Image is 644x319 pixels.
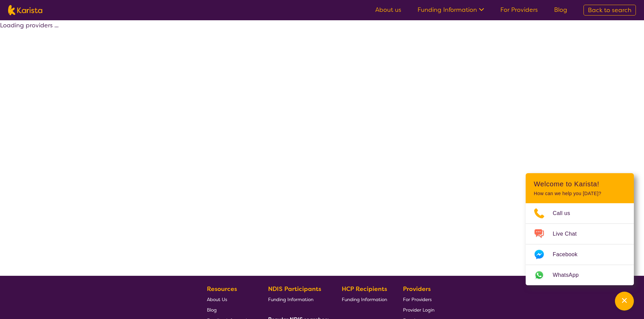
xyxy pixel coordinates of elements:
span: For Providers [403,296,432,302]
a: For Providers [403,294,434,304]
a: Blog [207,304,252,315]
b: HCP Recipients [342,285,387,293]
span: Provider Login [403,307,434,313]
b: Resources [207,285,237,293]
a: About us [375,6,401,14]
a: Provider Login [403,304,434,315]
span: Funding Information [268,296,313,302]
span: Blog [207,307,217,313]
a: Funding Information [418,6,484,14]
p: How can we help you [DATE]? [534,191,626,196]
span: Back to search [588,6,631,14]
span: Live Chat [553,229,585,239]
b: Providers [403,285,431,293]
span: WhatsApp [553,270,587,280]
span: Call us [553,208,578,218]
b: NDIS Participants [268,285,321,293]
ul: Choose channel [526,203,634,285]
a: Funding Information [268,294,326,304]
a: Funding Information [342,294,387,304]
a: Blog [554,6,567,14]
a: Back to search [583,5,636,16]
img: Karista logo [8,5,42,15]
a: For Providers [500,6,538,14]
span: Facebook [553,249,586,260]
span: About Us [207,296,227,302]
a: Web link opens in a new tab. [526,265,634,285]
h2: Welcome to Karista! [534,180,626,188]
span: Funding Information [342,296,387,302]
a: About Us [207,294,252,304]
div: Channel Menu [526,173,634,285]
button: Channel Menu [615,292,634,311]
